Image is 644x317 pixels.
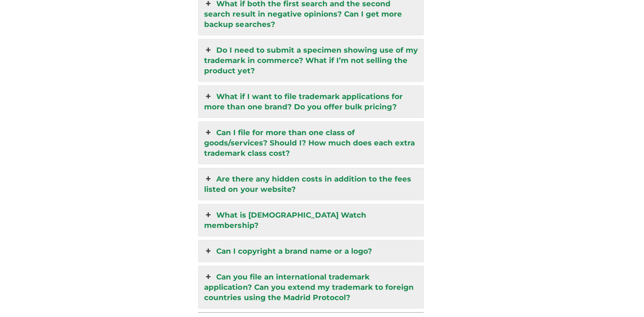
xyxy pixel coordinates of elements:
a: Can I copyright a brand name or a logo? [199,240,423,262]
a: What if I want to file trademark applications for more than one brand? Do you offer bulk pricing? [199,86,423,117]
a: Can I file for more than one class of goods/services? Should I? How much does each extra trademar... [199,122,423,164]
a: What is [DEMOGRAPHIC_DATA] Watch membership? [199,204,423,236]
a: Can you file an international trademark application? Can you extend my trademark to foreign count... [199,266,423,308]
a: Are there any hidden costs in addition to the fees listed on your website? [199,168,423,200]
a: Do I need to submit a specimen showing use of my trademark in commerce? What if I’m not selling t... [199,39,423,81]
